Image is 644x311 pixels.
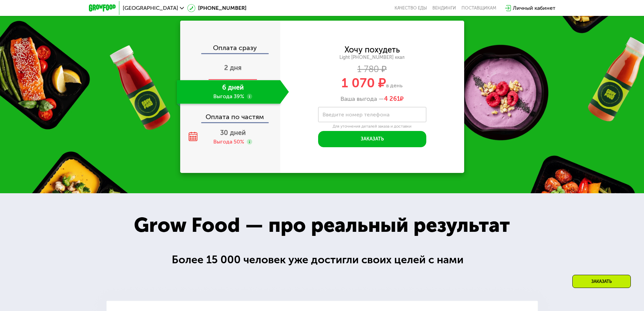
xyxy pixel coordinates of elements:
button: Заказать [318,131,426,147]
div: поставщикам [461,5,496,11]
div: Хочу похудеть [344,46,400,53]
span: 2 дня [224,64,242,72]
div: Ваша выгода — [280,95,464,103]
a: Вендинги [432,5,456,11]
a: [PHONE_NUMBER] [187,4,246,12]
div: Личный кабинет [513,4,555,12]
label: Введите номер телефона [323,113,389,116]
span: 30 дней [220,129,246,137]
span: 4 261 [384,95,400,103]
span: в день [386,82,403,89]
a: Качество еды [395,5,427,11]
div: Для уточнения деталей заказа и доставки [318,124,426,129]
span: ₽ [384,95,404,103]
div: Выгода 50% [213,138,244,146]
div: Заказать [572,275,631,288]
div: 1 780 ₽ [280,66,464,73]
div: Light [PHONE_NUMBER] ккал [280,54,464,61]
div: Более 15 000 человек уже достигли своих целей с нами [172,251,472,268]
div: Оплата по частям [181,107,280,122]
span: 1 070 ₽ [341,75,386,91]
div: Grow Food — про реальный результат [119,210,525,240]
div: Оплата сразу [181,44,280,53]
span: [GEOGRAPHIC_DATA] [123,5,178,11]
